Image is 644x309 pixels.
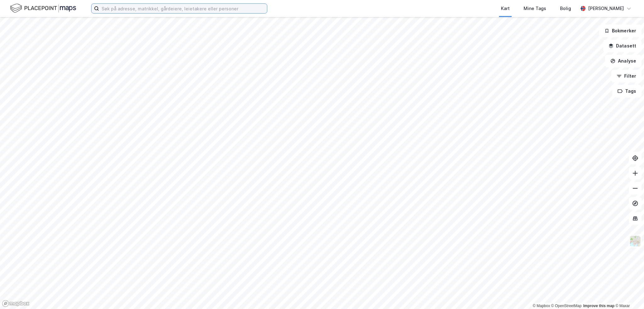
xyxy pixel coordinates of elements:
[588,5,624,12] div: [PERSON_NAME]
[613,279,644,309] div: Kontrollprogram for chat
[524,5,546,12] div: Mine Tags
[2,300,30,307] a: Mapbox homepage
[551,304,582,308] a: OpenStreetMap
[629,235,641,247] img: Z
[612,85,641,97] button: Tags
[10,3,76,14] img: logo.f888ab2527a4732fd821a326f86c7f29.svg
[605,55,641,67] button: Analyse
[533,304,550,308] a: Mapbox
[583,304,614,308] a: Improve this map
[599,25,641,37] button: Bokmerker
[501,5,510,12] div: Kart
[560,5,571,12] div: Bolig
[99,4,267,13] input: Søk på adresse, matrikkel, gårdeiere, leietakere eller personer
[603,40,641,52] button: Datasett
[613,279,644,309] iframe: Chat Widget
[611,70,641,82] button: Filter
